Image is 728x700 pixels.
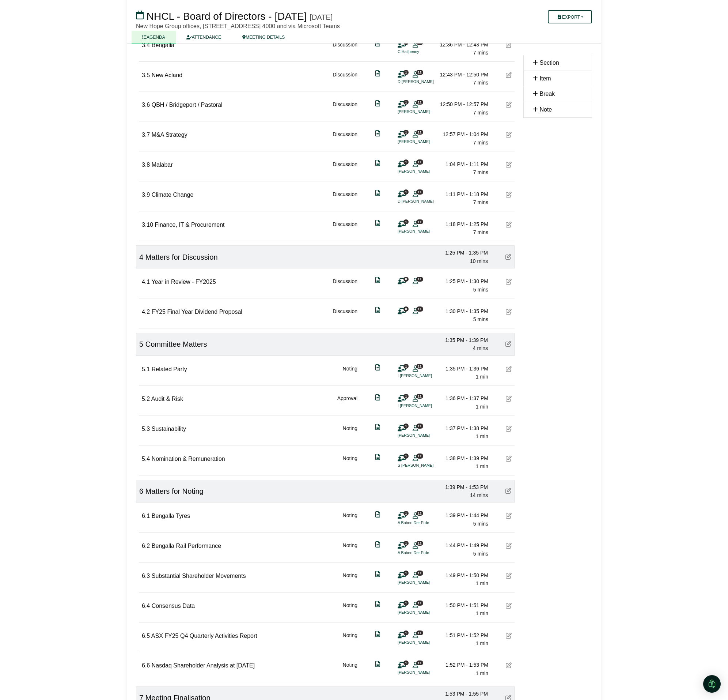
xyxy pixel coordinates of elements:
[703,675,721,693] div: Open Intercom Messenger
[152,426,186,432] span: Sustainability
[437,631,488,639] div: 1:51 PM - 1:52 PM
[398,403,452,409] li: I [PERSON_NAME]
[142,633,150,639] span: 6.5
[142,603,150,609] span: 6.4
[398,168,452,174] li: [PERSON_NAME]
[333,100,357,117] div: Discussion
[437,394,488,402] div: 1:36 PM - 1:37 PM
[437,100,488,108] div: 12:50 PM - 12:57 PM
[539,91,555,97] span: Break
[337,394,357,411] div: Approval
[145,253,218,261] span: Matters for Discussion
[142,366,150,372] span: 5.1
[398,609,452,616] li: [PERSON_NAME]
[403,130,409,135] span: 1
[151,633,257,639] span: ASX FY25 Q4 Quarterly Activities Report
[416,306,423,311] span: 11
[398,639,452,646] li: [PERSON_NAME]
[333,190,357,207] div: Discussion
[333,220,357,237] div: Discussion
[139,487,143,495] span: 6
[139,340,143,348] span: 5
[142,162,150,168] span: 3.8
[142,426,150,432] span: 5.3
[476,433,488,439] span: 1 min
[152,543,221,549] span: Bengalla Rail Performance
[151,279,216,285] span: Year in Review - FY2025
[142,102,150,108] span: 3.6
[473,316,488,322] span: 5 mins
[437,220,488,228] div: 1:18 PM - 1:25 PM
[142,42,150,48] span: 3.4
[416,130,423,135] span: 11
[398,550,452,556] li: A Baben Der Erde
[398,579,452,586] li: [PERSON_NAME]
[152,162,173,168] span: Malabar
[147,11,307,22] span: NHCL - Board of Directors - [DATE]
[403,70,409,75] span: 1
[142,72,150,78] span: 3.5
[473,140,488,146] span: 7 mins
[333,160,357,177] div: Discussion
[437,424,488,432] div: 1:37 PM - 1:38 PM
[142,513,150,519] span: 6.1
[142,456,150,462] span: 5.4
[343,571,357,588] div: Noting
[152,456,225,462] span: Nomination & Remuneration
[473,551,488,557] span: 5 mins
[152,573,246,579] span: Substantial Shareholder Movements
[343,365,357,381] div: Noting
[152,72,183,78] span: New Acland
[343,424,357,441] div: Noting
[437,249,488,257] div: 1:25 PM - 1:35 PM
[416,219,423,224] span: 11
[310,13,333,22] div: [DATE]
[473,345,488,351] span: 4 mins
[142,279,150,285] span: 4.1
[416,100,423,105] span: 11
[398,198,452,204] li: D [PERSON_NAME]
[470,492,488,498] span: 14 mins
[437,571,488,579] div: 1:49 PM - 1:50 PM
[398,228,452,234] li: [PERSON_NAME]
[416,159,423,164] span: 11
[145,487,204,495] span: Matters for Noting
[473,199,488,205] span: 7 mins
[333,71,357,87] div: Discussion
[416,394,423,399] span: 11
[437,454,488,462] div: 1:38 PM - 1:39 PM
[343,541,357,558] div: Noting
[152,309,242,315] span: FY25 Final Year Dividend Proposal
[403,601,409,605] span: 1
[548,10,592,23] button: Export
[333,277,357,294] div: Discussion
[403,394,409,399] span: 1
[152,192,194,198] span: Climate Change
[152,513,190,519] span: Bengalla Tyres
[416,631,423,635] span: 11
[136,23,340,29] span: New Hope Group offices, [STREET_ADDRESS] 4000 and via Microsoft Teams
[398,520,452,526] li: A Baben Der Erde
[416,541,423,546] span: 12
[476,374,488,380] span: 1 min
[416,661,423,665] span: 11
[539,75,551,82] span: Item
[437,71,488,79] div: 12:43 PM - 12:50 PM
[398,432,452,439] li: [PERSON_NAME]
[437,190,488,198] div: 1:11 PM - 1:18 PM
[155,222,225,228] span: Finance, IT & Procurement
[152,102,223,108] span: QBH / Bridgeport / Pastoral
[132,31,176,44] a: AGENDA
[473,50,488,56] span: 7 mins
[398,373,452,379] li: I [PERSON_NAME]
[437,41,488,49] div: 12:36 PM - 12:43 PM
[416,454,423,458] span: 11
[437,277,488,285] div: 1:25 PM - 1:30 PM
[473,110,488,116] span: 7 mins
[437,336,488,344] div: 1:35 PM - 1:39 PM
[403,454,409,458] span: 1
[398,139,452,145] li: [PERSON_NAME]
[416,70,423,75] span: 12
[403,100,409,105] span: 1
[416,189,423,194] span: 11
